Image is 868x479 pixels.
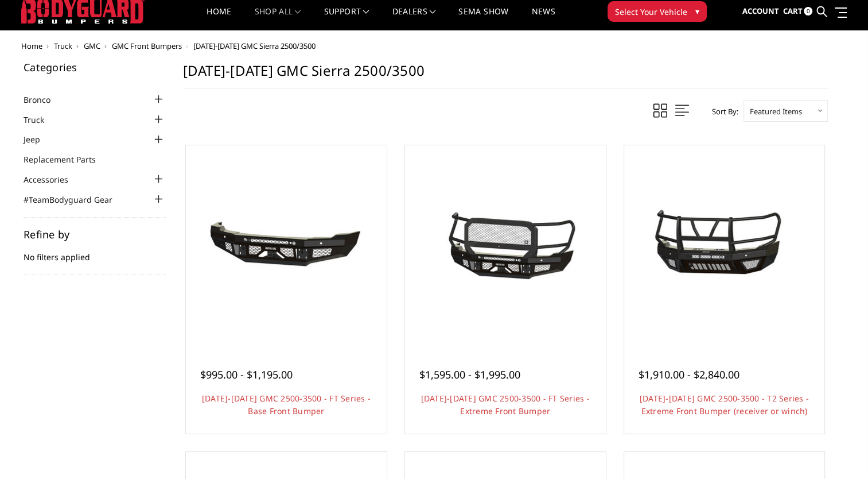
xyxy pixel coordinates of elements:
a: Accessories [24,173,83,186]
a: [DATE]-[DATE] GMC 2500-3500 - T2 Series - Extreme Front Bumper (receiver or winch) [640,393,809,416]
span: Account [742,6,779,16]
span: Select Your Vehicle [615,6,687,18]
a: 2024-2025 GMC 2500-3500 - FT Series - Base Front Bumper 2024-2025 GMC 2500-3500 - FT Series - Bas... [189,148,384,343]
label: Sort By: [706,103,738,120]
a: Replacement Parts [24,153,110,165]
h5: Refine by [24,229,166,239]
span: Cart [783,6,802,16]
a: Truck [24,114,59,126]
a: GMC [84,41,100,51]
span: ▾ [695,5,699,17]
a: 2024-2025 GMC 2500-3500 - FT Series - Extreme Front Bumper 2024-2025 GMC 2500-3500 - FT Series - ... [408,148,603,343]
span: $1,910.00 - $2,840.00 [639,368,739,381]
a: SEMA Show [458,7,508,30]
a: shop all [255,7,301,30]
a: GMC Front Bumpers [112,41,182,51]
span: $1,595.00 - $1,995.00 [419,368,520,381]
a: Jeep [24,133,55,145]
a: [DATE]-[DATE] GMC 2500-3500 - FT Series - Base Front Bumper [202,393,371,416]
a: 2024-2025 GMC 2500-3500 - T2 Series - Extreme Front Bumper (receiver or winch) 2024-2025 GMC 2500... [627,148,822,343]
a: Bronco [24,94,65,106]
h5: Categories [24,62,166,72]
a: Truck [54,41,72,51]
a: News [531,7,555,30]
a: Support [324,7,369,30]
span: $995.00 - $1,195.00 [200,368,293,381]
div: No filters applied [24,229,166,275]
a: [DATE]-[DATE] GMC 2500-3500 - FT Series - Extreme Front Bumper [421,393,590,416]
a: Home [21,41,42,51]
button: Select Your Vehicle [608,1,707,22]
a: Dealers [392,7,436,30]
a: Home [207,7,231,30]
h1: [DATE]-[DATE] GMC Sierra 2500/3500 [183,62,828,88]
span: [DATE]-[DATE] GMC Sierra 2500/3500 [193,41,316,51]
span: 0 [804,7,812,16]
a: #TeamBodyguard Gear [24,194,127,206]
